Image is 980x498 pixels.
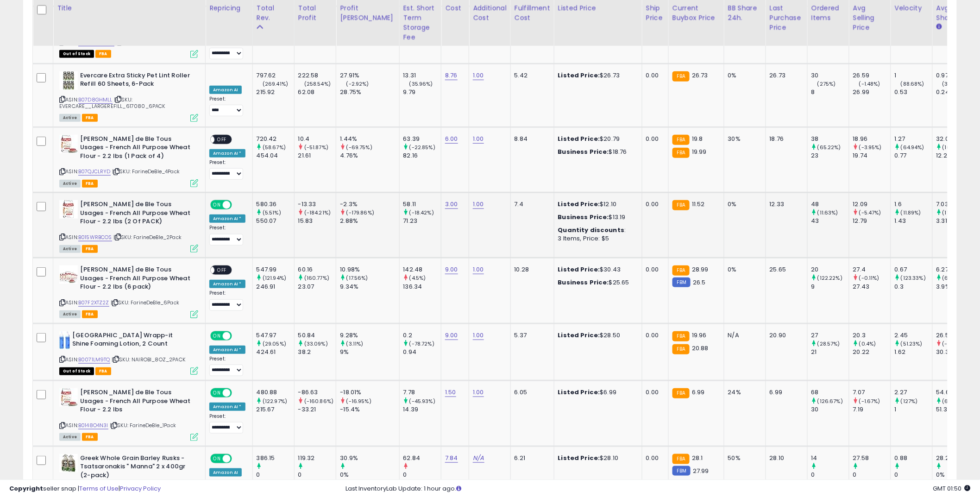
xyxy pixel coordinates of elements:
div: 27.43 [853,283,891,291]
a: 1.00 [473,200,484,209]
small: (4.5%) [409,274,426,282]
div: 8 [811,88,849,96]
div: $13.19 [558,213,635,221]
div: 9.28% [340,331,399,340]
small: (-45.93%) [409,397,435,405]
div: Preset: [209,38,245,59]
div: 580.36 [257,200,294,208]
small: FBA [672,344,690,354]
small: (-22.85%) [409,144,435,151]
div: 12.09 [853,200,891,208]
div: 18.96 [853,135,891,143]
small: (0.4%) [859,340,876,347]
span: 19.99 [692,147,707,156]
div: Amazon AI * [209,403,245,411]
div: $30.43 [558,265,635,274]
div: 7.07 [853,388,891,397]
span: 26.73 [692,71,708,80]
div: 1.6 [895,200,932,208]
div: 38 [811,135,849,143]
div: 26.58% [936,331,974,340]
div: 0.97% [936,71,974,80]
span: All listings currently available for purchase on Amazon [59,114,81,122]
div: 9 [811,283,849,291]
div: 6.05 [515,388,547,397]
div: 20.90 [770,331,800,340]
small: (122.22%) [817,274,842,282]
div: 136.34 [403,283,441,291]
small: FBA [672,71,690,82]
div: -13.33 [298,200,336,208]
div: 0.00 [646,135,661,143]
small: FBM [672,277,691,287]
div: 30% [728,135,759,143]
b: [PERSON_NAME] de Ble Tous Usages - French All Purpose Wheat Flour - 2.2 lbs (1 Pack of 4) [80,135,193,163]
small: (64.94%) [901,144,924,151]
div: 10.4 [298,135,336,143]
span: OFF [214,266,229,274]
small: (275%) [817,80,836,88]
a: 1.00 [473,265,484,274]
b: Listed Price: [558,200,600,208]
div: 20.22 [853,348,891,356]
div: 63.39 [403,135,441,143]
b: Listed Price: [558,71,600,80]
div: 0.77 [895,151,932,160]
div: 15.83 [298,217,336,225]
div: 28.75% [340,88,399,96]
div: 0.53 [895,88,932,96]
b: [PERSON_NAME] de Ble Tous Usages - French All Purpose Wheat Flour - 2.2 lbs [80,388,193,416]
div: Velocity [895,3,929,13]
small: (112.39%) [942,209,966,216]
small: (-0.11%) [859,274,879,282]
small: (127%) [901,397,918,405]
div: $6.99 [558,388,635,397]
div: 27.91% [340,71,399,80]
a: B015WRBCOS [78,233,112,241]
small: (126.67%) [817,397,843,405]
div: Preset: [209,96,245,117]
div: 21 [811,348,849,356]
small: FBA [672,200,690,210]
small: (35.96%) [409,80,433,88]
span: 19.96 [692,331,707,340]
div: Preset: [209,225,245,246]
div: 215.67 [257,405,294,414]
div: -2.3% [340,200,399,208]
div: 1.44% [340,135,399,143]
small: (-184.21%) [304,209,331,216]
div: Last Purchase Price [770,3,804,32]
div: Amazon AI [209,86,242,94]
b: Listed Price: [558,265,600,274]
span: FBA [95,367,111,375]
span: FBA [95,50,111,58]
small: (160.77%) [304,274,329,282]
div: 7.03% [936,200,974,208]
div: Fulfillment Cost [515,3,550,23]
div: ASIN: [59,200,198,252]
small: (-179.86%) [346,209,375,216]
div: 24% [728,388,759,397]
div: 20 [811,265,849,274]
div: 10.98% [340,265,399,274]
div: 12.79 [853,217,891,225]
a: 9.00 [445,265,458,274]
div: 50.84 [298,331,336,340]
small: (17.56%) [346,274,368,282]
div: Avg BB Share [936,3,970,23]
div: N/A [728,331,759,340]
a: Privacy Policy [120,484,161,493]
div: 23.07 [298,283,336,291]
div: 0.00 [646,265,661,274]
small: (3.11%) [346,340,364,347]
a: B0148O4N3I [78,422,108,429]
div: 0.00 [646,200,661,208]
span: All listings that are currently out of stock and unavailable for purchase on Amazon [59,50,94,58]
small: (51.23%) [901,340,923,347]
div: $20.79 [558,135,635,143]
small: (-160.86%) [304,397,334,405]
div: 5.37 [515,331,547,340]
div: 0% [728,71,759,80]
div: Ship Price [646,3,665,23]
a: 8.76 [445,71,458,80]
